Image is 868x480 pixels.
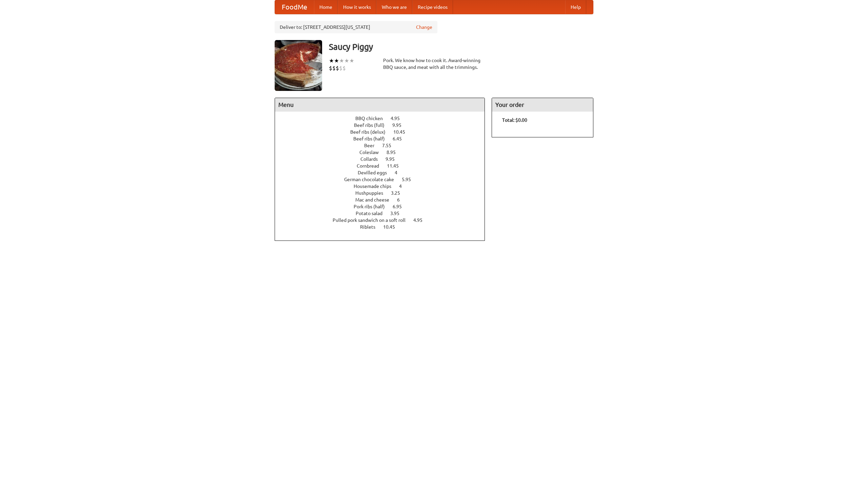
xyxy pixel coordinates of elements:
li: ★ [339,57,344,64]
span: Beer [364,143,381,148]
li: $ [336,64,339,72]
b: Total: $0.00 [502,117,527,123]
span: 4 [395,170,404,175]
div: Deliver to: [STREET_ADDRESS][US_STATE] [275,21,437,33]
span: Riblets [360,224,382,230]
span: 3.95 [390,211,406,216]
span: Pulled pork sandwich on a soft roll [333,217,412,223]
span: 4 [399,184,409,189]
span: Devilled eggs [358,170,394,175]
a: German chocolate cake 5.95 [344,177,423,182]
a: Change [416,24,432,31]
div: Pork. We know how to cook it. Award-winning BBQ sauce, and meat with all the trimmings. [383,57,485,71]
a: Beef ribs (delux) 10.45 [350,129,418,135]
span: Hushpuppies [355,190,390,196]
a: Collards 9.95 [360,156,407,162]
span: Mac and cheese [355,197,396,203]
a: BBQ chicken 4.95 [355,116,412,121]
span: 6.45 [393,136,409,141]
a: Coleslaw 8.95 [359,150,408,155]
span: 5.95 [402,177,418,182]
a: Beer 7.55 [364,143,404,148]
a: FoodMe [275,0,314,14]
a: Potato salad 3.95 [356,211,412,216]
span: 4.95 [391,116,407,121]
span: 9.95 [392,122,408,128]
span: Collards [360,156,384,162]
span: Potato salad [356,211,389,216]
span: 6.95 [393,204,409,209]
a: Who we are [376,0,412,14]
span: 7.55 [382,143,398,148]
li: ★ [344,57,349,64]
span: 4.95 [413,217,429,223]
span: Cornbread [357,163,386,169]
a: Pork ribs (half) 6.95 [354,204,414,209]
h3: Saucy Piggy [329,40,593,54]
a: Riblets 10.45 [360,224,408,230]
a: Home [314,0,338,14]
a: Help [565,0,586,14]
h4: Your order [492,98,593,112]
span: German chocolate cake [344,177,401,182]
a: Recipe videos [412,0,453,14]
li: ★ [349,57,354,64]
a: Pulled pork sandwich on a soft roll 4.95 [333,217,435,223]
h4: Menu [275,98,485,112]
a: Mac and cheese 6 [355,197,412,203]
li: ★ [334,57,339,64]
span: Beef ribs (delux) [350,129,392,135]
li: $ [342,64,346,72]
span: 9.95 [386,156,401,162]
a: Beef ribs (full) 9.95 [354,122,414,128]
span: BBQ chicken [355,116,390,121]
span: 8.95 [387,150,402,155]
li: ★ [329,57,334,64]
a: Cornbread 11.45 [357,163,411,169]
span: Beef ribs (half) [353,136,392,141]
img: angular.jpg [275,40,322,91]
span: 11.45 [387,163,406,169]
span: Housemade chips [354,184,398,189]
a: Devilled eggs 4 [358,170,410,175]
span: Beef ribs (full) [354,122,391,128]
a: Hushpuppies 3.25 [355,190,413,196]
a: How it works [338,0,376,14]
li: $ [339,64,342,72]
span: Coleslaw [359,150,386,155]
span: 6 [397,197,407,203]
a: Housemade chips 4 [354,184,414,189]
span: Pork ribs (half) [354,204,392,209]
span: 10.45 [383,224,402,230]
li: $ [329,64,332,72]
span: 3.25 [391,190,407,196]
span: 10.45 [393,129,412,135]
li: $ [332,64,336,72]
a: Beef ribs (half) 6.45 [353,136,414,141]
